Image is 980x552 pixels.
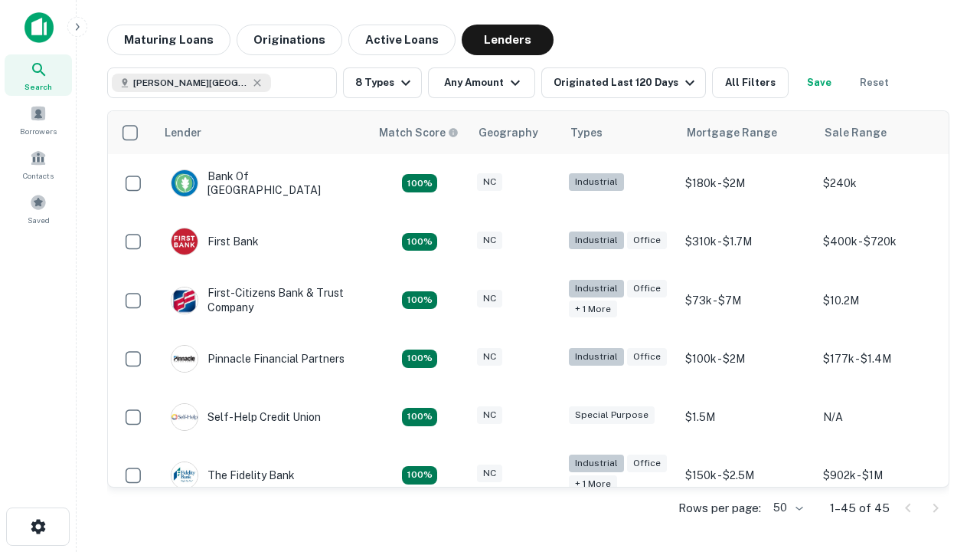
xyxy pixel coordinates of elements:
[171,404,198,430] img: picture
[554,74,699,92] div: Originated Last 120 Days
[28,214,50,226] span: Saved
[5,54,72,96] a: Search
[627,348,667,366] div: Office
[171,346,198,372] img: picture
[815,446,953,504] td: $902k - $1M
[171,403,321,431] div: Self-help Credit Union
[24,80,52,93] span: Search
[815,330,953,388] td: $177k - $1.4M
[830,499,890,517] p: 1–45 of 45
[402,466,437,485] div: Matching Properties: 13, hasApolloMatch: undefined
[462,25,554,55] button: Lenders
[171,228,259,255] div: First Bank
[5,99,72,140] a: Borrowers
[477,406,502,424] div: NC
[569,475,617,493] div: + 1 more
[107,25,230,55] button: Maturing Loans
[561,111,678,154] th: Types
[541,67,706,98] button: Originated Last 120 Days
[678,446,815,504] td: $150k - $2.5M
[379,124,459,141] div: Capitalize uses an advanced AI algorithm to match your search with the best lender. The match sco...
[23,169,54,182] span: Contacts
[171,462,198,488] img: picture
[712,67,789,98] button: All Filters
[171,345,345,373] div: Pinnacle Financial Partners
[343,67,422,98] button: 8 Types
[815,388,953,446] td: N/A
[569,455,624,472] div: Industrial
[825,123,887,142] div: Sale Range
[428,67,535,98] button: Any Amount
[479,123,538,142] div: Geography
[237,25,342,55] button: Originations
[469,111,561,154] th: Geography
[133,76,248,90] span: [PERSON_NAME][GEOGRAPHIC_DATA], [GEOGRAPHIC_DATA]
[348,25,456,55] button: Active Loans
[24,12,54,43] img: capitalize-icon.png
[678,154,815,212] td: $180k - $2M
[678,388,815,446] td: $1.5M
[815,212,953,271] td: $400k - $720k
[795,67,844,98] button: Save your search to get updates of matches that match your search criteria.
[165,123,201,142] div: Lender
[402,291,437,310] div: Matching Properties: 8, hasApolloMatch: undefined
[171,286,354,314] div: First-citizens Bank & Trust Company
[477,465,502,482] div: NC
[379,124,456,141] h6: Match Score
[815,271,953,329] td: $10.2M
[678,499,761,517] p: Rows per page:
[815,154,953,212] td: $240k
[678,330,815,388] td: $100k - $2M
[171,228,198,255] img: picture
[627,455,667,472] div: Office
[171,169,354,197] div: Bank Of [GEOGRAPHIC_DATA]
[569,348,624,366] div: Industrial
[171,462,295,489] div: The Fidelity Bank
[155,111,370,154] th: Lender
[402,408,437,426] div: Matching Properties: 10, hasApolloMatch: undefined
[678,212,815,271] td: $310k - $1.7M
[678,111,815,154] th: Mortgage Range
[767,497,805,519] div: 50
[477,173,502,191] div: NC
[570,123,603,142] div: Types
[569,301,617,318] div: + 1 more
[477,290,502,307] div: NC
[627,280,667,297] div: Office
[569,173,624,191] div: Industrial
[402,174,437,192] div: Matching Properties: 8, hasApolloMatch: undefined
[477,232,502,249] div: NC
[370,111,469,154] th: Capitalize uses an advanced AI algorithm to match your search with the best lender. The match sco...
[850,67,899,98] button: Reset
[569,406,655,424] div: Special Purpose
[687,123,777,142] div: Mortgage Range
[5,143,72,185] a: Contacts
[903,429,980,503] iframe: Chat Widget
[678,271,815,329] td: $73k - $7M
[402,350,437,368] div: Matching Properties: 11, hasApolloMatch: undefined
[171,287,198,314] img: picture
[20,125,57,137] span: Borrowers
[815,111,953,154] th: Sale Range
[402,233,437,251] div: Matching Properties: 8, hasApolloMatch: undefined
[5,188,72,229] a: Saved
[477,348,502,366] div: NC
[171,170,198,196] img: picture
[569,280,624,297] div: Industrial
[569,232,624,249] div: Industrial
[627,232,667,249] div: Office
